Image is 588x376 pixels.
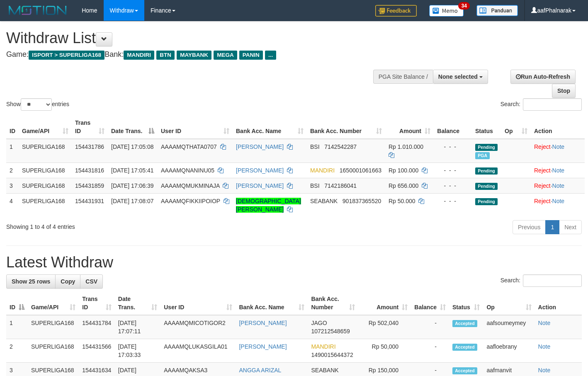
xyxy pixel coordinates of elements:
td: 154431566 [79,339,115,363]
th: Game/API: activate to sort column ascending [19,115,72,139]
td: Rp 502,040 [358,315,411,339]
a: [PERSON_NAME] [239,320,287,326]
th: Balance [434,115,472,139]
td: - [411,339,449,363]
span: CSV [85,278,97,285]
a: Note [552,198,565,204]
a: [PERSON_NAME] [236,182,284,189]
span: Pending [475,144,498,151]
img: Feedback.jpg [375,5,417,17]
td: · [531,139,585,163]
span: AAAAMQNANINU05 [161,167,214,174]
span: AAAAMQTHATA0707 [161,143,217,150]
td: [DATE] 17:07:11 [115,315,160,339]
span: 154431816 [75,167,104,174]
th: Action [531,115,585,139]
span: MANDIRI [311,343,335,350]
span: SEABANK [311,367,338,374]
span: Rp 1.010.000 [389,143,423,150]
a: Note [538,320,551,326]
th: Bank Acc. Number: activate to sort column ascending [308,291,358,315]
th: Date Trans.: activate to sort column descending [108,115,158,139]
span: MEGA [214,51,237,60]
a: ANGGA ARIZAL [239,367,281,374]
input: Search: [523,98,582,111]
span: BSI [310,182,320,189]
td: SUPERLIGA168 [28,339,79,363]
th: Status: activate to sort column ascending [449,291,483,315]
td: SUPERLIGA168 [19,163,72,178]
span: ... [265,51,276,60]
td: [DATE] 17:03:33 [115,339,160,363]
span: AAAAMQMUKMINAJA [161,182,220,189]
a: Show 25 rows [6,274,56,289]
span: AAAAMQFIKKIIPOIOP [161,198,220,204]
td: SUPERLIGA168 [19,193,72,217]
img: Button%20Memo.svg [429,5,464,17]
span: 154431786 [75,143,104,150]
a: Reject [534,167,551,174]
a: Note [538,343,551,350]
div: - - - [437,143,469,151]
td: - [411,315,449,339]
th: Bank Acc. Number: activate to sort column ascending [307,115,385,139]
a: Previous [513,220,546,234]
td: AAAAMQLUKASGILA01 [160,339,236,363]
span: MANDIRI [124,51,154,60]
span: [DATE] 17:08:07 [111,198,153,204]
th: Bank Acc. Name: activate to sort column ascending [236,291,308,315]
td: SUPERLIGA168 [28,315,79,339]
span: Marked by aafsoumeymey [475,152,490,159]
a: Copy [55,274,80,289]
td: 154431784 [79,315,115,339]
a: [PERSON_NAME] [236,167,284,174]
input: Search: [523,274,582,287]
th: User ID: activate to sort column ascending [158,115,233,139]
td: 2 [6,163,19,178]
span: Pending [475,167,498,175]
a: Note [552,167,565,174]
span: None selected [438,73,478,80]
span: PANIN [239,51,263,60]
a: Stop [552,84,576,98]
td: Rp 50,000 [358,339,411,363]
span: Show 25 rows [12,278,50,285]
th: Trans ID: activate to sort column ascending [79,291,115,315]
th: Op: activate to sort column ascending [483,291,535,315]
a: Reject [534,143,551,150]
label: Show entries [6,98,69,111]
button: None selected [433,70,488,84]
td: aafloebrany [483,339,535,363]
th: Trans ID: activate to sort column ascending [72,115,108,139]
label: Search: [501,274,582,287]
span: Accepted [452,367,477,374]
a: Note [552,143,565,150]
a: Run Auto-Refresh [510,70,576,84]
a: Reject [534,198,551,204]
span: SEABANK [310,198,338,204]
a: 1 [545,220,559,234]
span: BTN [156,51,175,60]
span: ISPORT > SUPERLIGA168 [29,51,104,60]
span: Accepted [452,344,477,351]
td: · [531,178,585,193]
td: · [531,193,585,217]
span: Accepted [452,320,477,327]
label: Search: [501,98,582,111]
div: - - - [437,182,469,190]
span: Pending [475,183,498,190]
div: - - - [437,197,469,205]
span: Rp 50.000 [389,198,415,204]
img: panduan.png [476,5,518,16]
th: Amount: activate to sort column ascending [385,115,434,139]
span: 154431931 [75,198,104,204]
h1: Latest Withdraw [6,254,582,271]
span: Rp 100.000 [389,167,418,174]
td: SUPERLIGA168 [19,178,72,193]
span: Rp 656.000 [389,182,418,189]
a: [PERSON_NAME] [236,143,284,150]
span: 154431859 [75,182,104,189]
span: Copy 901837365520 to clipboard [343,198,381,204]
th: Op: activate to sort column ascending [501,115,531,139]
span: Copy [61,278,75,285]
